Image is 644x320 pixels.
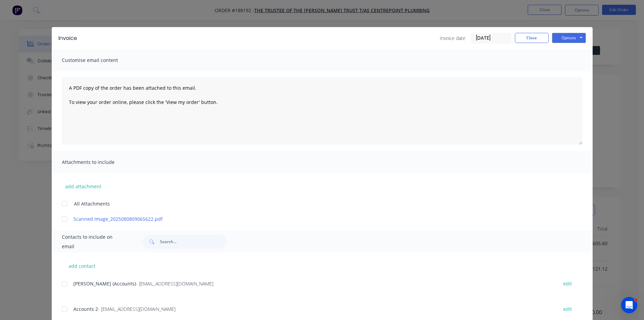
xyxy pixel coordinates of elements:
[559,279,576,288] button: edit
[515,33,549,43] button: Close
[74,200,110,207] span: All Attachments
[73,306,98,312] span: Accounts 2
[62,232,126,251] span: Contacts to include on email
[160,235,227,249] input: Search...
[62,77,582,145] textarea: A PDF copy of the order has been attached to this email. To view your order online, please click ...
[559,304,576,314] button: edit
[58,34,77,42] div: Invoice
[440,35,466,42] span: Invoice date
[73,215,551,222] a: Scanned Image_2025080809065622.pdf
[73,280,136,287] span: [PERSON_NAME] (Accounts)
[136,280,213,287] span: - [EMAIL_ADDRESS][DOMAIN_NAME]
[552,33,586,43] button: Options
[98,306,175,312] span: - [EMAIL_ADDRESS][DOMAIN_NAME]
[62,157,136,167] span: Attachments to include
[62,181,105,191] button: add attachment
[62,261,102,271] button: add contact
[62,56,136,65] span: Customise email content
[621,297,637,313] iframe: Intercom live chat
